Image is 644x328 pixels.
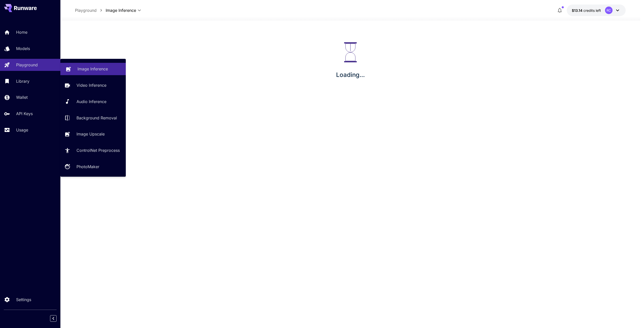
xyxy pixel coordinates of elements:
[16,29,27,35] p: Home
[567,5,626,16] button: $13.13604
[16,297,31,303] p: Settings
[16,94,28,100] p: Wallet
[60,112,126,124] a: Background Removal
[77,66,108,72] p: Image Inference
[76,115,117,121] p: Background Removal
[16,78,29,84] p: Library
[60,96,126,108] a: Audio Inference
[583,8,601,13] span: credits left
[76,131,105,137] p: Image Upscale
[76,99,106,105] p: Audio Inference
[76,82,106,88] p: Video Inference
[60,63,126,75] a: Image Inference
[60,144,126,157] a: ControlNet Preprocess
[106,7,136,13] span: Image Inference
[60,161,126,173] a: PhotoMaker
[16,62,38,68] p: Playground
[336,70,365,79] p: Loading...
[572,8,601,13] div: $13.13604
[572,8,583,13] span: $13.14
[76,164,99,170] p: PhotoMaker
[60,79,126,91] a: Video Inference
[75,7,97,13] p: Playground
[50,315,57,322] button: Collapse sidebar
[16,111,33,117] p: API Keys
[16,45,30,52] p: Models
[60,128,126,140] a: Image Upscale
[75,7,106,13] nav: breadcrumb
[76,147,120,153] p: ControlNet Preprocess
[54,314,60,323] div: Collapse sidebar
[605,7,613,14] div: RC
[16,127,28,133] p: Usage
